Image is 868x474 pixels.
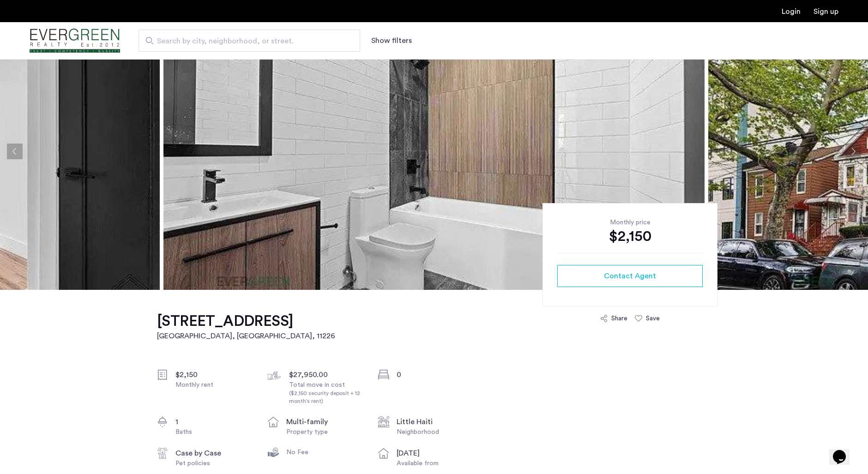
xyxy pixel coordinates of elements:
div: Share [611,314,627,323]
iframe: chat widget [829,437,859,465]
h2: [GEOGRAPHIC_DATA], [GEOGRAPHIC_DATA] , 11226 [157,330,335,342]
div: Pet policies [175,459,253,468]
div: Little Haiti [397,416,474,427]
div: ($2,150 security deposit + 12 month's rent) [289,390,367,405]
a: Registration [814,8,838,15]
div: Available from [397,459,474,468]
div: No Fee [286,448,364,457]
div: Monthly rent [175,380,253,390]
span: Search by city, neighborhood, or street. [157,36,334,47]
a: [STREET_ADDRESS][GEOGRAPHIC_DATA], [GEOGRAPHIC_DATA], 11226 [157,312,335,342]
div: Case by Case [175,448,253,459]
h1: [STREET_ADDRESS] [157,312,335,330]
div: $2,150 [557,227,703,246]
button: Next apartment [845,144,861,159]
div: Property type [286,427,364,437]
button: button [557,265,703,287]
button: Show or hide filters [371,35,412,46]
button: Previous apartment [7,144,23,159]
div: 0 [397,369,474,380]
input: Apartment Search [139,30,360,52]
div: Baths [175,427,253,437]
div: Total move in cost [289,380,367,405]
img: logo [30,24,120,58]
div: multi-family [286,416,364,427]
a: Login [782,8,801,15]
div: Monthly price [557,218,703,227]
div: Neighborhood [397,427,474,437]
span: Contact Agent [604,270,656,282]
div: Save [646,314,660,323]
div: [DATE] [397,448,474,459]
div: $2,150 [175,369,253,380]
img: apartment [163,13,705,290]
div: 1 [175,416,253,427]
div: $27,950.00 [289,369,367,380]
a: Cazamio Logo [30,24,120,58]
